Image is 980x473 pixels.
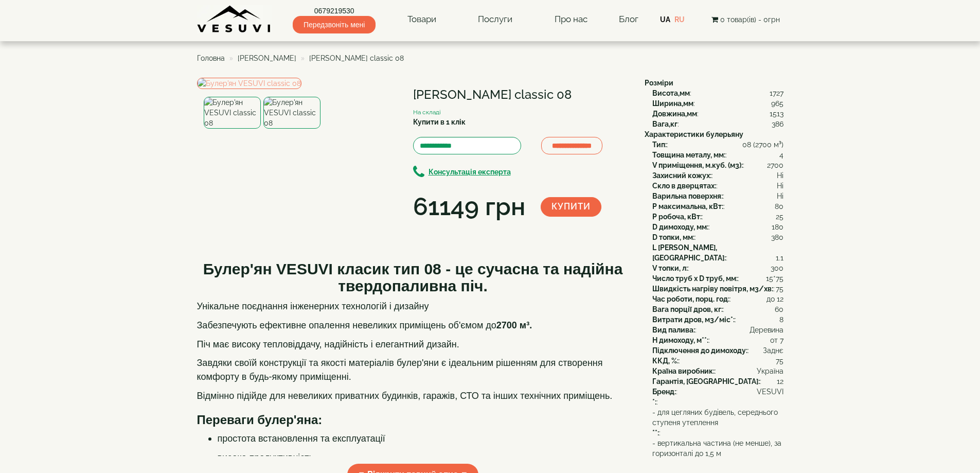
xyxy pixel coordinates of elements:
[776,356,783,366] span: 75
[197,320,532,330] font: Забезпечують ефективне опалення невеликих приміщень об'ємом до
[263,97,320,129] img: Булер'ян VESUVI classic 08
[397,8,447,31] a: Товари
[218,433,385,444] font: простота встановлення та експлуатації
[652,99,693,108] b: Ширина,мм
[757,387,783,397] span: VESUVI
[652,284,783,294] div: :
[652,222,783,232] div: :
[197,78,301,89] img: Булер'ян VESUVI classic 08
[645,79,673,87] b: Розміри
[652,285,773,293] b: Швидкість нагріву повітря, м3/хв:
[652,170,783,181] div: :
[293,6,376,16] a: 0679219530
[197,301,429,311] font: Унікальне поєднання інженерних технологій і дизайну
[652,305,723,313] b: Вага порції дров, кг:
[238,54,296,62] a: [PERSON_NAME]
[652,233,694,241] b: D топки, мм:
[777,181,783,191] span: Ні
[775,201,783,212] span: 80
[708,14,783,25] button: 0 товар(ів) - 0грн
[652,264,688,272] b: V топки, л:
[652,274,738,283] b: Число труб x D труб, мм:
[652,346,747,355] b: Підключення до димоходу:
[660,15,670,24] a: UA
[496,320,532,330] b: 2700 м³.
[652,295,729,303] b: Час роботи, порц. год:
[413,189,525,224] div: 61149 грн
[197,391,613,401] font: Відмінно підійде для невеликих приватних будинків, гаражів, СТО та інших технічних приміщень.
[309,54,404,62] span: [PERSON_NAME] classic 08
[674,15,685,24] a: RU
[770,109,783,119] span: 1513
[750,325,783,335] span: Деревина
[652,366,783,376] div: :
[197,54,225,62] a: Головна
[652,367,715,375] b: Країна виробник:
[652,202,723,211] b: P максимальна, кВт:
[652,316,735,324] b: Витрати дров, м3/міс*:
[544,8,598,31] a: Про нас
[776,253,783,263] span: 1.1
[652,88,783,98] div: :
[652,376,783,387] div: :
[770,335,783,345] span: от 7
[413,109,441,116] small: На складі
[652,98,783,109] div: :
[413,88,629,101] h1: [PERSON_NAME] classic 08
[652,141,667,149] b: Тип:
[652,357,679,365] b: ККД, %:
[293,16,376,33] span: Передзвоніть мені
[652,182,716,190] b: Скло в дверцятах:
[771,98,783,109] span: 965
[652,387,783,397] div: :
[652,388,676,396] b: Бренд:
[777,170,783,181] span: Ні
[652,243,726,262] b: L [PERSON_NAME], [GEOGRAPHIC_DATA]:
[652,242,783,263] div: :
[652,119,783,129] div: :
[645,130,743,138] b: Характеристики булерьяну
[652,89,690,97] b: Висота,мм
[652,120,678,128] b: Вага,кг
[779,314,783,325] span: 8
[652,223,708,231] b: D димоходу, мм:
[652,325,783,335] div: :
[652,109,783,119] div: :
[652,191,783,201] div: :
[652,110,697,118] b: Довжина,мм
[652,150,783,160] div: :
[652,160,783,170] div: :
[652,232,783,242] div: :
[652,151,725,159] b: Товщина металу, мм:
[772,222,783,232] span: 180
[218,452,314,463] font: висока продуктивність
[652,356,783,366] div: :
[619,14,638,24] a: Блог
[771,232,783,242] span: 380
[652,304,783,314] div: :
[197,5,272,33] img: content
[779,150,783,160] span: 4
[742,139,783,150] span: 08 (2700 м³)
[468,8,523,31] a: Послуги
[771,263,783,273] span: 300
[776,212,783,222] span: 25
[767,294,783,304] span: до 12
[770,88,783,98] span: 1727
[203,260,623,294] b: Булер'ян VESUVI класик тип 08 - це сучасна та надійна твердопаливна піч.
[763,345,783,356] span: Заднє
[777,191,783,201] span: Ні
[766,273,783,284] span: 15*75
[652,263,783,273] div: :
[652,326,695,334] b: Вид палива:
[652,336,708,344] b: H димоходу, м**:
[652,314,783,325] div: :
[652,192,723,200] b: Варильна поверхня:
[652,377,760,386] b: Гарантія, [GEOGRAPHIC_DATA]:
[757,366,783,376] span: Україна
[720,15,780,24] span: 0 товар(ів) - 0грн
[772,119,783,129] span: 386
[652,181,783,191] div: :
